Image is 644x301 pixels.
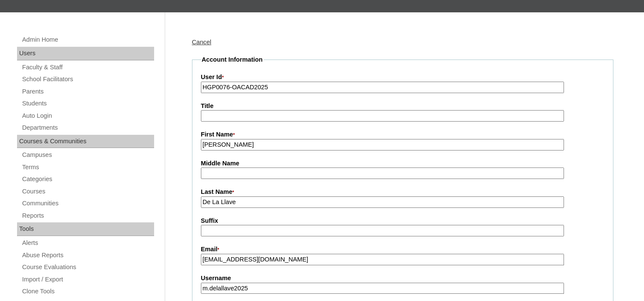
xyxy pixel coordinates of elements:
[21,174,154,185] a: Categories
[201,187,604,197] label: Last Name
[192,39,212,45] a: Cancel
[201,102,604,111] label: Title
[21,74,154,85] a: School Facilitators
[21,86,154,97] a: Parents
[17,135,154,148] div: Courses & Communities
[21,262,154,273] a: Course Evaluations
[21,198,154,209] a: Communities
[21,286,154,297] a: Clone Tools
[21,274,154,285] a: Import / Export
[17,47,154,60] div: Users
[201,55,263,64] legend: Account Information
[21,210,154,221] a: Reports
[201,245,604,254] label: Email
[201,130,604,139] label: First Name
[21,238,154,248] a: Alerts
[201,159,604,168] label: Middle Name
[201,216,604,225] label: Suffix
[17,222,154,236] div: Tools
[201,73,604,82] label: User Id
[21,111,154,121] a: Auto Login
[21,122,154,133] a: Departments
[201,274,604,283] label: Username
[21,150,154,160] a: Campuses
[21,62,154,73] a: Faculty & Staff
[21,34,154,45] a: Admin Home
[21,162,154,173] a: Terms
[21,250,154,261] a: Abuse Reports
[21,98,154,109] a: Students
[21,186,154,197] a: Courses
